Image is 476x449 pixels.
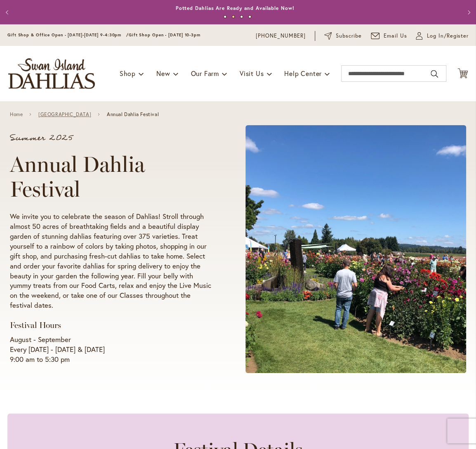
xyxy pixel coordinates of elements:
[10,134,214,142] p: Summer 2025
[8,58,95,89] a: store logo
[284,69,322,78] span: Help Center
[191,69,219,78] span: Our Farm
[176,5,295,11] a: Potted Dahlias Are Ready and Available Now!
[384,32,407,40] span: Email Us
[232,15,235,18] button: 2 of 4
[10,335,214,364] p: August - September Every [DATE] - [DATE] & [DATE] 9:00 am to 5:30 pm
[10,211,214,311] p: We invite you to celebrate the season of Dahlias! Stroll through almost 50 acres of breathtaking ...
[336,32,362,40] span: Subscribe
[240,69,264,78] span: Visit Us
[416,32,469,40] a: Log In/Register
[256,32,306,40] a: [PHONE_NUMBER]
[38,112,91,117] a: [GEOGRAPHIC_DATA]
[10,320,214,330] h3: Festival Hours
[371,32,407,40] a: Email Us
[224,15,226,18] button: 1 of 4
[248,15,251,18] button: 4 of 4
[129,32,200,38] span: Gift Shop Open - [DATE] 10-3pm
[120,69,136,78] span: Shop
[460,4,476,21] button: Next
[10,112,23,117] a: Home
[240,15,243,18] button: 3 of 4
[156,69,170,78] span: New
[427,32,469,40] span: Log In/Register
[107,112,159,117] span: Annual Dahlia Festival
[10,152,214,202] h1: Annual Dahlia Festival
[324,32,362,40] a: Subscribe
[7,32,129,38] span: Gift Shop & Office Open - [DATE]-[DATE] 9-4:30pm /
